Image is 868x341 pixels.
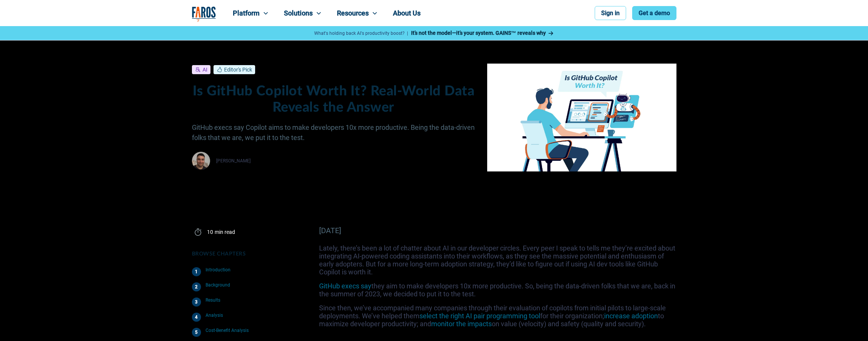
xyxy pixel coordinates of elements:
a: increase adoption [604,312,658,320]
a: Cost-Benefit Analysis [192,325,301,340]
div: Solutions [284,9,313,17]
a: Introduction [192,264,301,279]
img: Thomas Gerber [192,152,210,170]
div: Results [206,297,220,303]
p: they aim to make developers 10x more productive. So, being the data-driven folks that we are, bac... [319,282,676,298]
a: Results [192,294,301,310]
div: Introduction [206,267,231,272]
div: Browse Chapters [192,250,301,258]
a: It’s not the model—it’s your system. GAINS™ reveals why [411,29,554,37]
a: Analysis [192,310,301,325]
div: AI [203,67,207,73]
p: What's holding back AI's productivity boost? | [314,31,408,36]
a: select the right AI pair programming tool [419,312,540,320]
p: GitHub execs say Copilot aims to make developers 10x more productive. Being the data-driven folks... [192,122,475,143]
div: Platform [233,9,260,17]
p: Lately, there’s been a lot of chatter about AI in our developer circles. Every peer I speak to te... [319,244,676,276]
div: Editor's Pick [224,67,252,73]
a: Sign in [595,6,626,20]
div: Analysis [206,313,223,318]
p: Since then, we’ve accompanied many companies through their evaluation of copilots from initial pi... [319,304,676,328]
div: min read [215,229,235,235]
img: Logo of the analytics and reporting company Faros. [192,6,216,22]
strong: It’s not the model—it’s your system. GAINS™ reveals why [411,30,546,36]
a: home [192,6,216,22]
div: [DATE] [319,226,676,235]
a: GitHub execs say [319,282,371,290]
div: Resources [337,9,369,17]
a: Background [192,279,301,294]
div: [PERSON_NAME] [216,158,251,163]
a: Get a demo [632,6,676,20]
a: monitor the impacts [431,320,492,328]
h1: Is GitHub Copilot Worth It? Real-World Data Reveals the Answer [192,83,475,116]
div: 10 [207,229,213,235]
img: Is GitHub Copilot Worth It Faros AI blog banner image of developer utilizing copilot [487,64,676,171]
div: Background [206,282,230,288]
div: Cost-Benefit Analysis [206,328,249,333]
